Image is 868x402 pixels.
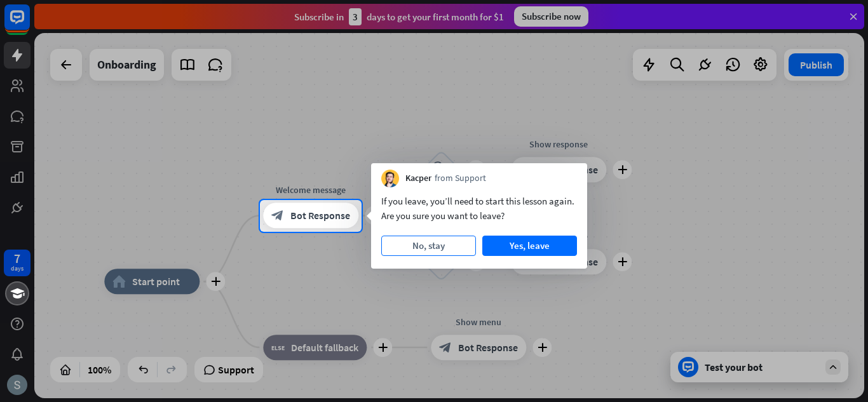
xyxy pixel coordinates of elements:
[435,172,486,185] span: from Support
[381,194,577,223] div: If you leave, you’ll need to start this lesson again. Are you sure you want to leave?
[405,172,431,185] span: Kacper
[10,5,48,43] button: Open LiveChat chat widget
[381,236,476,256] button: No, stay
[482,236,577,256] button: Yes, leave
[290,210,350,222] span: Bot Response
[271,210,284,222] i: block_bot_response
